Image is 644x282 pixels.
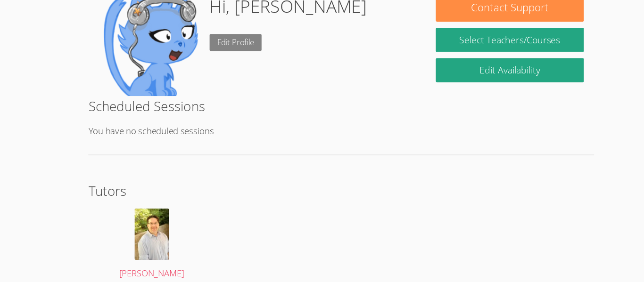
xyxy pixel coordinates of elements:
[99,5,194,99] img: default.png
[132,202,164,250] img: A3CA1222-9652-4E37-8365-81F76C1ED8B1.jpeg
[409,37,545,59] a: Select Teachers/Courses
[90,177,554,195] h2: Tutors
[201,42,249,58] a: Edit Profile
[90,99,554,117] h2: Scheduled Sessions
[201,5,346,29] h1: Hi, [PERSON_NAME]
[99,202,197,269] a: [PERSON_NAME]
[409,5,545,31] button: Contact Support
[409,64,545,87] a: Edit Availability
[90,125,554,138] p: You have no scheduled sessions
[118,256,178,267] span: [PERSON_NAME]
